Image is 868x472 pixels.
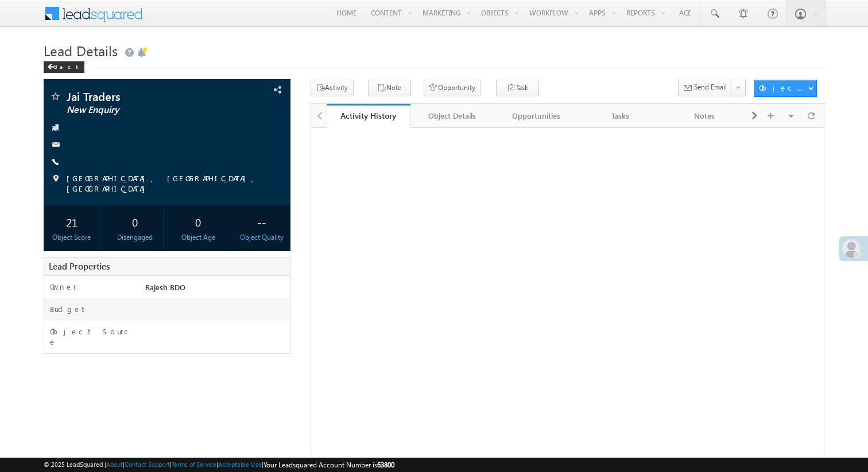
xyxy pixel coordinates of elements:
[145,282,185,292] span: Rajesh BDO
[44,61,90,71] a: Back
[424,80,480,96] button: Opportunity
[49,260,110,272] span: Lead Properties
[678,80,732,96] button: Send Email
[50,326,133,347] label: Object Source
[368,80,411,96] button: Note
[759,83,808,93] div: Object Actions
[106,461,123,468] a: About
[377,461,394,469] span: 63800
[44,41,118,60] span: Lead Details
[420,109,485,123] div: Object Details
[672,109,737,123] div: Notes
[495,104,579,128] a: Opportunities
[173,232,223,243] div: Object Age
[44,61,84,73] div: Back
[311,80,354,96] button: Activity
[67,91,220,102] span: Jai Traders
[172,461,216,468] a: Terms of Service
[125,461,170,468] a: Contact Support
[46,211,97,232] div: 21
[263,461,394,469] span: Your Leadsquared Account Number is
[504,109,569,123] div: Opportunities
[110,232,160,243] div: Disengaged
[237,232,287,243] div: Object Quality
[327,104,411,128] a: Activity History
[754,80,817,97] button: Object Actions
[663,104,747,128] a: Notes
[67,104,220,116] span: New Enquiry
[44,459,394,470] span: © 2025 LeadSquared | | | | |
[46,232,97,243] div: Object Score
[579,104,663,128] a: Tasks
[694,82,727,92] span: Send Email
[173,211,223,232] div: 0
[496,80,539,96] button: Task
[588,109,653,123] div: Tasks
[335,110,402,121] div: Activity History
[110,211,160,232] div: 0
[410,104,495,128] a: Object Details
[50,282,77,292] label: Owner
[50,304,87,314] label: Budget
[218,461,262,468] a: Acceptable Use
[67,173,267,194] span: [GEOGRAPHIC_DATA], [GEOGRAPHIC_DATA], [GEOGRAPHIC_DATA]
[237,211,287,232] div: --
